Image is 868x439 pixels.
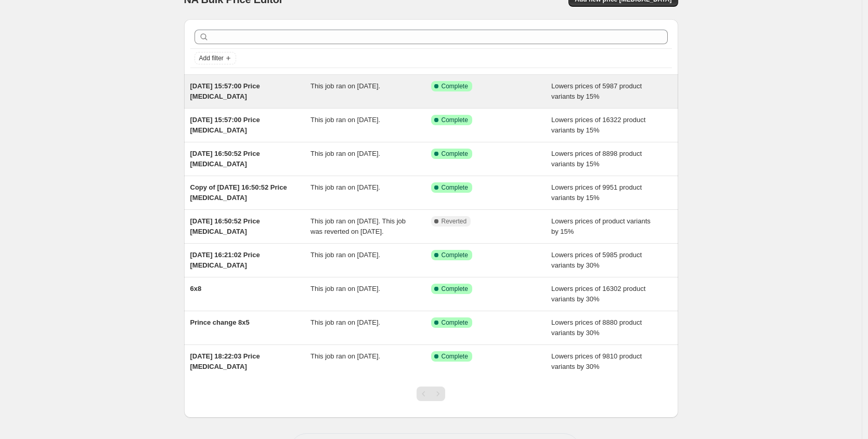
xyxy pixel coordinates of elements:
span: Lowers prices of 5987 product variants by 15% [551,82,642,100]
span: [DATE] 18:22:03 Price [MEDICAL_DATA] [190,352,260,370]
span: This job ran on [DATE]. [310,352,380,360]
span: Complete [442,183,468,192]
span: Prince change 8x5 [190,318,250,326]
span: Lowers prices of 5985 product variants by 30% [551,251,642,269]
span: [DATE] 16:21:02 Price [MEDICAL_DATA] [190,251,260,269]
span: This job ran on [DATE]. [310,82,380,90]
span: Complete [442,150,468,158]
button: Add filter [195,52,236,64]
span: Complete [442,352,468,361]
span: Complete [442,116,468,124]
span: Complete [442,82,468,90]
span: Complete [442,251,468,259]
span: Lowers prices of product variants by 15% [551,217,651,235]
span: Complete [442,285,468,293]
span: This job ran on [DATE]. [310,116,380,124]
span: Lowers prices of 9951 product variants by 15% [551,183,642,202]
span: Add filter [199,54,224,62]
span: 6x8 [190,285,202,292]
span: This job ran on [DATE]. [310,150,380,157]
span: [DATE] 16:50:52 Price [MEDICAL_DATA] [190,217,260,235]
span: This job ran on [DATE]. [310,285,380,292]
span: Lowers prices of 8880 product variants by 30% [551,318,642,337]
span: [DATE] 15:57:00 Price [MEDICAL_DATA] [190,82,260,100]
span: [DATE] 15:57:00 Price [MEDICAL_DATA] [190,116,260,134]
span: Lowers prices of 8898 product variants by 15% [551,150,642,168]
span: This job ran on [DATE]. [310,183,380,191]
span: Copy of [DATE] 16:50:52 Price [MEDICAL_DATA] [190,183,287,202]
span: Lowers prices of 16302 product variants by 30% [551,285,645,303]
span: [DATE] 16:50:52 Price [MEDICAL_DATA] [190,150,260,168]
span: Complete [442,318,468,327]
span: This job ran on [DATE]. This job was reverted on [DATE]. [310,217,406,235]
span: Reverted [442,217,467,225]
nav: Pagination [417,387,445,401]
span: Lowers prices of 16322 product variants by 15% [551,116,645,134]
span: Lowers prices of 9810 product variants by 30% [551,352,642,370]
span: This job ran on [DATE]. [310,251,380,259]
span: This job ran on [DATE]. [310,318,380,326]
